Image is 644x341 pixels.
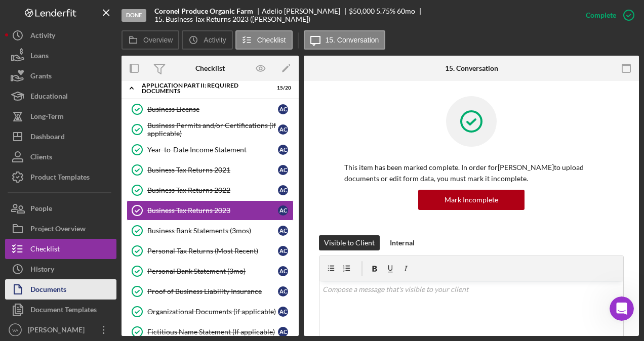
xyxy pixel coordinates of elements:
[12,327,19,333] text: VA
[326,36,379,44] label: 15. Conversation
[30,300,97,322] div: Document Templates
[127,281,294,302] a: Proof of Business Liability InsuranceAC
[127,261,294,281] a: Personal Bank Statement (3mo)AC
[349,7,375,15] span: $50,000
[5,46,116,66] button: Loans
[5,239,116,259] button: Checklist
[5,300,116,320] a: Document Templates
[147,146,278,154] div: Year-to-Date Income Statement
[30,239,60,262] div: Checklist
[5,259,116,279] button: History
[147,227,278,235] div: Business Bank Statements (3mos)
[5,320,116,340] button: VA[PERSON_NAME]
[147,121,278,138] div: Business Permits and/or Certifications (if applicable)
[154,15,310,23] div: 15. Business Tax Returns 2023 ([PERSON_NAME])
[278,226,288,236] div: A C
[30,46,49,68] div: Loans
[147,328,278,336] div: Fictitious Name Statement (If applicable)
[278,246,288,256] div: A C
[127,119,294,140] a: Business Permits and/or Certifications (if applicable)AC
[278,307,288,317] div: A C
[127,140,294,160] a: Year-to-Date Income StatementAC
[586,5,616,25] div: Complete
[127,200,294,221] a: Business Tax Returns 2023AC
[30,279,66,302] div: Documents
[376,7,395,15] div: 5.75 %
[5,66,116,86] button: Grants
[445,64,498,72] div: 15. Conversation
[147,186,278,194] div: Business Tax Returns 2022
[344,162,598,185] p: This item has been marked complete. In order for [PERSON_NAME] to upload documents or edit form d...
[278,145,288,155] div: A C
[142,82,266,94] div: Application Part II: Required Documents
[122,30,179,50] button: Overview
[147,247,278,255] div: Personal Tax Returns (Most Recent)
[147,105,278,113] div: Business License
[127,99,294,119] a: Business LicenseAC
[182,30,232,50] button: Activity
[278,185,288,195] div: A C
[30,106,64,129] div: Long-Term
[30,147,52,169] div: Clients
[147,308,278,316] div: Organizational Documents (if applicable)
[418,190,525,210] button: Mark Incomplete
[278,104,288,114] div: A C
[278,286,288,296] div: A C
[5,126,116,147] button: Dashboard
[257,36,286,44] label: Checklist
[122,9,146,22] div: Done
[319,235,380,250] button: Visible to Client
[127,221,294,241] a: Business Bank Statements (3mos)AC
[147,166,278,174] div: Business Tax Returns 2021
[127,302,294,322] a: Organizational Documents (if applicable)AC
[304,30,386,50] button: 15. Conversation
[278,124,288,135] div: A C
[576,5,639,25] button: Complete
[147,206,278,215] div: Business Tax Returns 2023
[147,287,278,295] div: Proof of Business Liability Insurance
[5,106,116,126] button: Long-Term
[147,267,278,275] div: Personal Bank Statement (3mo)
[278,205,288,216] div: A C
[324,235,375,250] div: Visible to Client
[5,86,116,106] button: Educational
[262,7,349,15] div: Adelio [PERSON_NAME]
[154,7,253,15] b: Coronel Produce Organic Farm
[127,241,294,261] a: Personal Tax Returns (Most Recent)AC
[5,167,116,187] button: Product Templates
[143,36,173,44] label: Overview
[30,66,52,89] div: Grants
[127,160,294,180] a: Business Tax Returns 2021AC
[5,279,116,300] button: Documents
[273,85,291,91] div: 15 / 20
[610,296,634,321] iframe: Intercom live chat
[30,219,86,241] div: Project Overview
[195,64,225,72] div: Checklist
[30,25,55,48] div: Activity
[235,30,293,50] button: Checklist
[5,25,116,46] button: Activity
[30,126,65,149] div: Dashboard
[5,219,116,239] button: Project Overview
[127,180,294,200] a: Business Tax Returns 2022AC
[30,167,90,190] div: Product Templates
[5,198,116,219] button: People
[390,235,415,250] div: Internal
[278,327,288,337] div: A C
[445,190,498,210] div: Mark Incomplete
[30,86,68,109] div: Educational
[204,36,226,44] label: Activity
[5,147,116,167] button: Clients
[278,266,288,276] div: A C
